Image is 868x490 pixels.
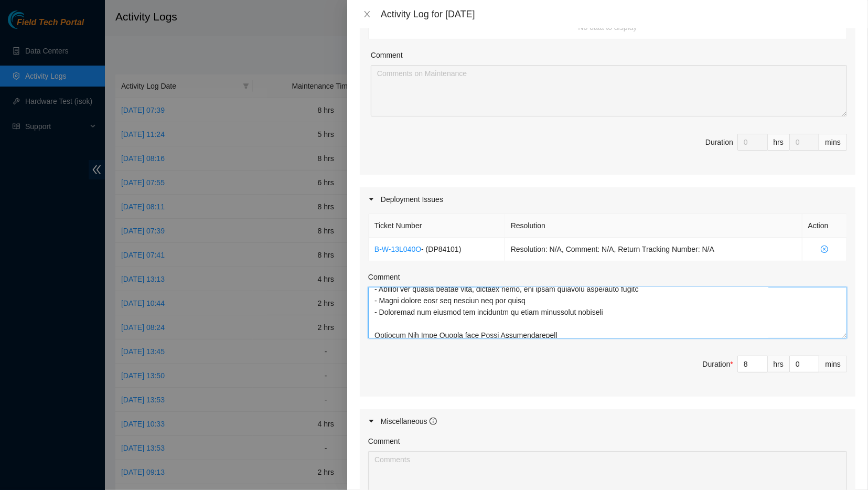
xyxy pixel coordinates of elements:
[505,214,802,238] th: Resolution
[808,246,841,253] span: close-circle
[371,49,403,61] label: Comment
[360,9,374,19] button: Close
[381,416,437,427] div: Miscellaneous
[368,418,374,424] span: caret-right
[381,8,855,20] div: Activity Log for [DATE]
[368,196,374,203] span: caret-right
[363,10,371,18] span: close
[368,435,400,447] label: Comment
[768,134,790,151] div: hrs
[703,358,733,370] div: Duration
[819,134,847,151] div: mins
[430,418,437,425] span: info-circle
[360,187,855,211] div: Deployment Issues
[819,356,847,372] div: mins
[768,356,790,372] div: hrs
[374,245,421,253] a: B-W-13L040O
[705,136,733,148] div: Duration
[369,214,505,238] th: Ticket Number
[421,245,461,253] span: - ( DP84101 )
[371,65,847,116] textarea: Comment
[802,214,847,238] th: Action
[368,271,400,283] label: Comment
[505,238,802,261] td: Resolution: N/A, Comment: N/A, Return Tracking Number: N/A
[368,287,847,338] textarea: Comment
[360,409,855,433] div: Miscellaneous info-circle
